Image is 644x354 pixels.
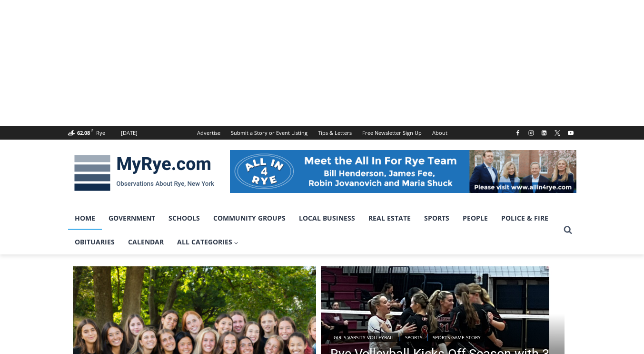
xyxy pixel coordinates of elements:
a: Real Estate [362,206,417,230]
a: Tips & Letters [313,126,357,140]
nav: Secondary Navigation [192,126,453,140]
a: Free Newsletter Sign Up [357,126,427,140]
a: Local Business [292,206,362,230]
a: Police & Fire [495,206,555,230]
div: Rye [96,129,105,137]
span: All Categories [177,237,239,247]
a: Schools [162,206,207,230]
a: Sports [402,333,426,342]
a: Facebook [512,127,524,139]
a: Advertise [192,126,226,140]
a: Sports [417,206,456,230]
div: | | [330,331,555,342]
a: X [552,127,563,139]
a: Home [68,206,102,230]
button: View Search Form [559,222,576,239]
nav: Primary Navigation [68,206,559,254]
a: Obituaries [68,230,121,254]
a: Sports Game Story [429,333,484,342]
img: MyRye.com [68,148,220,198]
img: All in for Rye [230,150,576,193]
a: Linkedin [538,127,550,139]
div: [DATE] [121,129,138,137]
a: YouTube [565,127,576,139]
a: Instagram [525,127,537,139]
span: 62.08 [77,129,90,136]
a: People [456,206,495,230]
a: Community Groups [207,206,292,230]
a: Girls Varsity Volleyball [330,333,398,342]
a: About [427,126,453,140]
a: Submit a Story or Event Listing [226,126,313,140]
a: Calendar [121,230,170,254]
span: F [91,128,93,133]
a: Government [102,206,162,230]
a: All Categories [170,230,246,254]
